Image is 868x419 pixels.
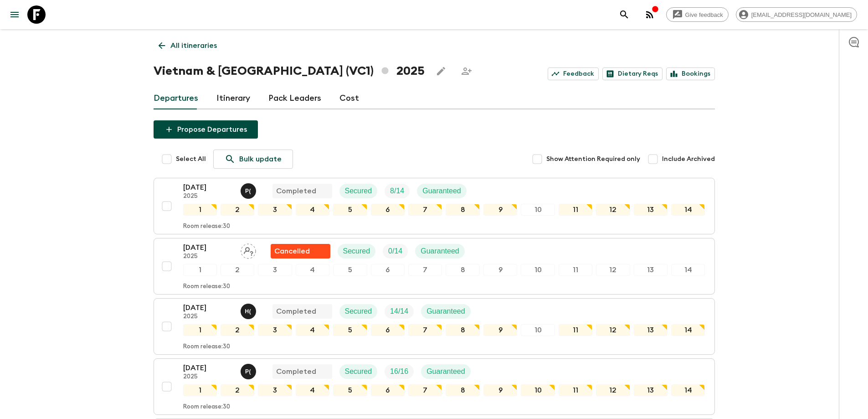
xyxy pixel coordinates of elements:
p: Secured [345,366,372,377]
div: 12 [596,264,630,276]
p: Room release: 30 [183,223,230,230]
div: 4 [296,204,329,216]
button: Propose Departures [154,120,258,139]
div: 9 [483,384,517,396]
div: 9 [483,324,517,336]
div: 4 [296,264,329,276]
div: 2 [221,204,254,216]
span: Hai (Le Mai) Nhat [241,306,258,314]
div: 5 [333,204,367,216]
div: 11 [559,324,592,336]
div: 6 [371,324,405,336]
div: 2 [221,384,254,396]
p: Single room name updated [374,191,471,196]
p: Guaranteed [421,246,459,257]
div: 3 [258,204,292,216]
div: 7 [408,324,442,336]
p: 0 / 14 [388,246,402,257]
span: Phat (Hoang) Trong [241,367,258,374]
div: 5 [333,324,367,336]
span: [EMAIL_ADDRESS][DOMAIN_NAME] [746,11,857,18]
p: Belle Maison [PERSON_NAME] An managed by H&K Hospitality [374,176,471,185]
p: Adjustments: [374,155,471,161]
button: search adventures [615,5,633,24]
a: Give feedback [666,7,729,22]
div: 12 [596,384,630,396]
p: Deluxe room [374,216,471,220]
div: 12 [596,204,630,216]
p: Secured [343,246,370,257]
div: Secured [339,364,378,379]
p: Cancelled [274,246,310,257]
span: Assign pack leader [241,246,256,253]
div: 4 [296,324,329,336]
p: AHOY HOI AN [374,185,471,189]
div: Trip Fill [383,244,408,259]
div: 6 [371,264,405,276]
div: 10 [521,324,555,336]
p: AHOY HOI AN [374,166,471,172]
div: 14 [671,204,705,216]
span: Phat (Hoang) Trong [241,186,258,193]
div: 8 [446,384,479,396]
p: 2025 [183,253,233,260]
h1: Vietnam & [GEOGRAPHIC_DATA] (VC1) 2025 [154,62,425,80]
p: 2025 [183,313,233,321]
div: 2 [221,324,254,336]
p: Standard room [374,196,471,200]
p: Completed [276,366,316,377]
p: Room release: 30 [183,343,230,351]
a: Bulk update [213,150,293,169]
p: Completed [276,186,316,197]
p: [DATE] [183,182,233,193]
div: 11 [559,384,592,396]
div: Secured [339,304,378,319]
div: 3 [258,324,292,336]
div: Flash Pack cancellation [271,244,330,259]
button: [DATE]2025Phat (Hoang) TrongCompletedSecuredTrip FillGuaranteed1234567891011121314Room release:30 [154,358,715,415]
div: 3 [258,384,292,396]
p: [DATE] [183,302,233,313]
p: 16 / 16 [390,366,408,377]
div: Secured [339,184,378,198]
button: [DATE]2025Hai (Le Mai) NhatCompletedSecuredTrip FillGuaranteed1234567891011121314Room release:30 [154,298,715,355]
div: 14 [671,384,705,396]
p: 2025 [183,373,233,381]
a: Departures [154,88,198,109]
div: 1 [183,384,217,396]
a: Pack Leaders [268,88,321,109]
p: Room release: 30 [183,403,230,411]
div: 10 [521,204,555,216]
div: 1 [183,264,217,276]
div: 10 [521,384,555,396]
p: [DATE] [183,242,233,253]
p: All itineraries [170,40,217,51]
a: Cost [339,88,359,109]
div: 9 [483,204,517,216]
span: Select All [176,155,206,164]
p: Standard room [374,211,471,216]
p: Guaranteed [426,306,465,317]
div: 14 [671,264,705,276]
a: Itinerary [216,88,250,109]
a: All itineraries [154,36,222,55]
div: 11 [559,264,592,276]
div: 7 [408,384,442,396]
a: Dietary Reqs [602,67,663,80]
div: 5 [333,264,367,276]
div: 9 [483,264,517,276]
div: 8 [446,324,479,336]
div: 13 [634,324,668,336]
div: 4 [296,384,329,396]
p: Completed [276,306,316,317]
span: Share this itinerary [457,62,476,80]
p: Guaranteed [426,366,465,377]
div: 14 [671,324,705,336]
div: 1 [183,324,217,336]
div: 1 [183,204,217,216]
div: Secured [338,244,376,259]
a: Bookings [666,67,715,80]
div: 6 [371,384,405,396]
button: Edit this itinerary [432,62,450,80]
div: 11 [559,204,592,216]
